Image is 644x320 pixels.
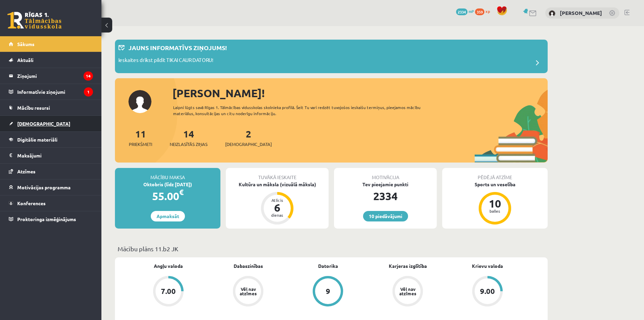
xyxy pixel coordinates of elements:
span: 2334 [456,8,468,15]
a: Kultūra un māksla (vizuālā māksla) Atlicis 6 dienas [226,181,329,226]
span: Neizlasītās ziņas [170,141,208,148]
span: Motivācijas programma [17,184,71,190]
div: 7.00 [161,287,176,295]
span: Atzīmes [17,168,35,174]
span: Mācību resursi [17,105,50,111]
legend: Ziņojumi [17,68,93,84]
a: [DEMOGRAPHIC_DATA] [9,116,93,131]
p: Mācību plāns 11.b2 JK [118,244,545,253]
span: Digitālie materiāli [17,136,57,143]
a: 7.00 [128,276,208,308]
a: Dabaszinības [234,262,263,270]
span: [DEMOGRAPHIC_DATA] [225,141,272,148]
div: Oktobris (līdz [DATE]) [115,181,220,188]
span: [DEMOGRAPHIC_DATA] [17,121,70,127]
span: Priekšmeti [129,141,152,148]
a: Jauns informatīvs ziņojums! Ieskaites drīkst pildīt TIKAI CAUR DATORU! [118,43,544,70]
i: 14 [84,71,93,81]
div: Tuvākā ieskaite [226,168,329,181]
a: Ziņojumi14 [9,68,93,84]
a: Aktuāli [9,52,93,68]
div: Atlicis [267,198,287,202]
div: Pēdējā atzīme [442,168,548,181]
img: Veronika Kiseļova [549,10,555,17]
a: 11Priekšmeti [129,128,152,148]
span: mP [469,8,474,14]
div: 2334 [334,188,437,204]
a: Apmaksāt [151,211,185,221]
span: Aktuāli [17,57,33,63]
i: 1 [84,87,93,97]
span: Proktoringa izmēģinājums [17,216,76,222]
div: Motivācija [334,168,437,181]
span: € [179,187,184,197]
div: Vēl nav atzīmes [398,287,417,296]
a: 2[DEMOGRAPHIC_DATA] [225,128,272,148]
div: 9 [326,287,330,295]
span: Konferences [17,200,46,206]
a: [PERSON_NAME] [560,9,602,16]
span: Sākums [17,41,34,47]
div: [PERSON_NAME]! [172,85,548,101]
div: 55.00 [115,188,220,204]
a: Vēl nav atzīmes [368,276,448,308]
a: 2334 mP [456,8,474,14]
a: Informatīvie ziņojumi1 [9,84,93,100]
div: 10 [485,198,505,209]
p: Ieskaites drīkst pildīt TIKAI CAUR DATORU! [118,56,213,66]
div: Laipni lūgts savā Rīgas 1. Tālmācības vidusskolas skolnieka profilā. Šeit Tu vari redzēt tuvojošo... [173,104,433,116]
div: dienas [267,213,287,217]
a: Sākums [9,36,93,52]
div: Mācību maksa [115,168,220,181]
a: Krievu valoda [472,262,503,270]
a: Rīgas 1. Tālmācības vidusskola [7,12,62,29]
legend: Informatīvie ziņojumi [17,84,93,100]
a: Mācību resursi [9,100,93,115]
a: Digitālie materiāli [9,132,93,147]
a: Proktoringa izmēģinājums [9,211,93,227]
div: Kultūra un māksla (vizuālā māksla) [226,181,329,188]
a: Vēl nav atzīmes [208,276,288,308]
a: Konferences [9,195,93,211]
p: Jauns informatīvs ziņojums! [128,43,227,52]
a: Karjeras izglītība [389,262,427,270]
div: Vēl nav atzīmes [239,287,258,296]
a: Maksājumi [9,148,93,163]
div: 6 [267,202,287,213]
a: Sports un veselība 10 balles [442,181,548,226]
a: 359 xp [475,8,493,14]
a: 9 [288,276,368,308]
div: 9.00 [480,287,495,295]
div: Sports un veselība [442,181,548,188]
a: Datorika [318,262,338,270]
a: Angļu valoda [154,262,183,270]
legend: Maksājumi [17,148,93,163]
div: Tev pieejamie punkti [334,181,437,188]
a: 14Neizlasītās ziņas [170,128,208,148]
div: balles [485,209,505,213]
a: 9.00 [448,276,527,308]
a: Atzīmes [9,164,93,179]
span: 359 [475,8,484,15]
a: 10 piedāvājumi [363,211,408,221]
a: Motivācijas programma [9,179,93,195]
span: xp [485,8,490,14]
